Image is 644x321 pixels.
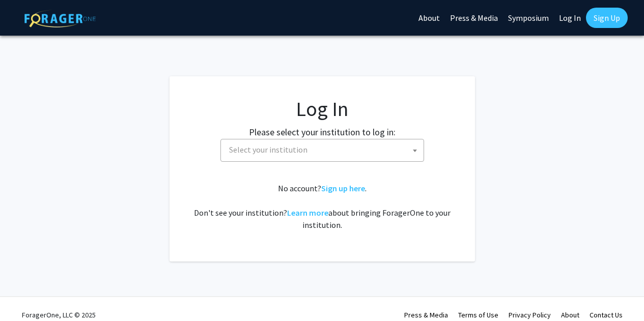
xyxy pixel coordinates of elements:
a: Privacy Policy [509,310,551,319]
a: Contact Us [590,310,623,319]
h1: Log In [190,97,455,121]
span: Select your institution [229,144,307,155]
img: ForagerOne Logo [24,10,96,27]
a: Sign up here [321,183,365,193]
a: Sign Up [586,8,628,28]
a: Press & Media [404,310,448,319]
label: Please select your institution to log in: [249,125,396,139]
a: Learn more about bringing ForagerOne to your institution [287,208,328,218]
span: Select your institution [220,139,424,162]
a: Terms of Use [458,310,498,319]
span: Select your institution [225,139,424,160]
div: No account? . Don't see your institution? about bringing ForagerOne to your institution. [190,182,455,231]
a: About [561,310,579,319]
